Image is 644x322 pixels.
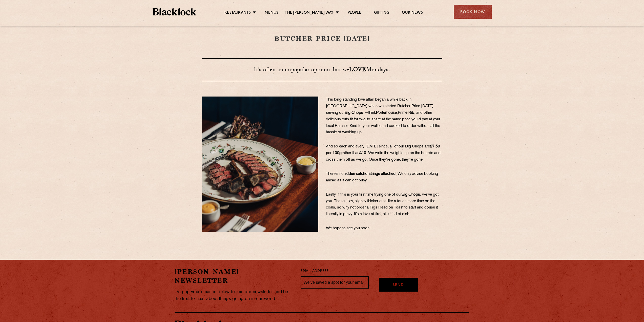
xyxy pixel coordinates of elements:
span: or [365,172,369,176]
a: People [348,10,361,16]
span: , we’ve got you. Those juicy, slightly thicker cuts like a touch more time on the coals, so why n... [326,193,439,216]
span: There’s no [326,172,344,176]
span: —​​​​​​​ [364,111,368,115]
b: strings attached [369,172,396,176]
span: We hope to see you soon! [326,226,371,230]
b: Porterhouse [376,111,397,115]
a: Menus [265,10,278,16]
span: rather than [342,151,359,155]
a: The [PERSON_NAME] Way [285,10,334,16]
span: And so each and every [DATE] since, all of our Big Chops are [326,145,430,148]
span: Mondays. [366,66,390,75]
span: , [397,111,398,115]
span: . We write the weights up on the boards and cross them off as we go. Once they’re gone, they’re g... [326,151,441,162]
strong: Butcher Price [DATE] [274,35,370,42]
span: . We only advise booking ahead as it can get busy. [326,172,438,182]
img: BL_Textured_Logo-footer-cropped.svg [153,8,196,15]
b: LOVE [349,66,366,75]
b: Big Chops [345,111,363,115]
span: This long-standing love affair began a while back in [GEOGRAPHIC_DATA] when we started Butcher Pr... [326,98,433,115]
label: Email Address [301,268,328,274]
div: Book Now [454,5,492,19]
span: think [368,111,376,115]
p: Do pop your email in below to join our newsletter and be the first to hear about things going on ... [175,289,293,302]
a: Our News [402,10,423,16]
span: ​​​​​​​Lastly, if this is your first time trying one of our [326,193,402,197]
b: £10 [359,151,366,155]
b: hidden catch [344,172,365,176]
span: Send [393,282,404,288]
a: Restaurants [224,10,251,16]
a: Gifting [374,10,389,16]
span: ​​​​​​​It’s often an unpopular opinion, but we [254,66,349,75]
h2: [PERSON_NAME] Newsletter [175,267,293,285]
b: Prime [398,111,407,115]
b: Rib [408,111,414,115]
input: We’ve saved a spot for your email... [301,276,369,289]
b: Big Chops [402,193,420,197]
